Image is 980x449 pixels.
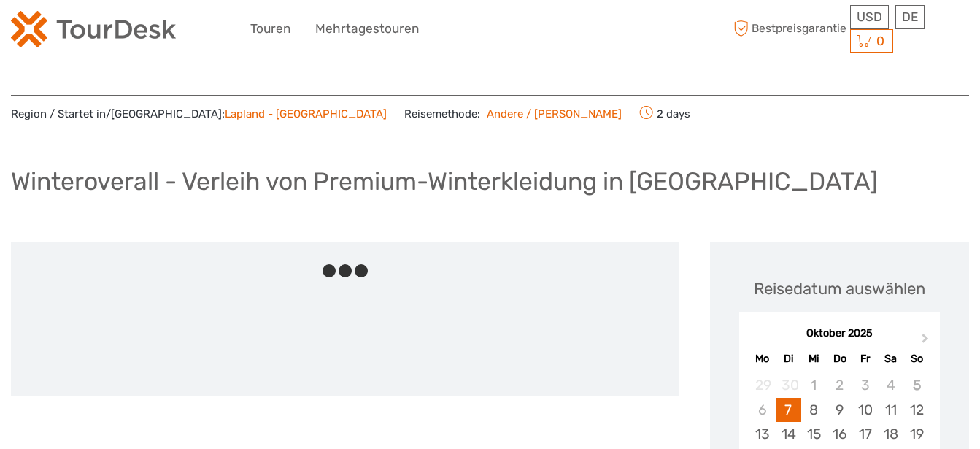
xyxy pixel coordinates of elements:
div: Not available Mittwoch, 1. Oktober 2025 [801,373,827,397]
div: Not available Sonntag, 5. Oktober 2025 [903,373,929,397]
div: Choose Sonntag, 19. Oktober 2025 [903,422,929,446]
div: Not available Dienstag, 30. September 2025 [776,373,801,397]
div: Not available Montag, 29. September 2025 [749,373,775,397]
img: 2254-3441b4b5-4e5f-4d00-b396-31f1d84a6ebf_logo_small.png [11,11,176,47]
div: So [903,349,929,369]
div: Reisedatum auswählen [754,277,925,300]
div: Choose Freitag, 10. Oktober 2025 [852,398,878,422]
div: Not available Donnerstag, 2. Oktober 2025 [827,373,852,397]
h1: Winteroverall - Verleih von Premium-Winterkleidung in [GEOGRAPHIC_DATA] [11,166,878,196]
span: Region / Startet in/[GEOGRAPHIC_DATA]: [11,107,387,122]
div: Choose Montag, 13. Oktober 2025 [749,422,775,446]
div: Mi [801,349,827,369]
div: DE [895,5,925,29]
div: Di [776,349,801,369]
div: Choose Mittwoch, 15. Oktober 2025 [801,422,827,446]
span: 2 days [639,103,690,123]
a: Lapland - [GEOGRAPHIC_DATA] [225,107,387,120]
a: Andere / [PERSON_NAME] [480,107,622,120]
a: Mehrtagestouren [315,18,419,39]
div: Choose Freitag, 17. Oktober 2025 [852,422,878,446]
a: Touren [250,18,290,39]
div: Choose Dienstag, 14. Oktober 2025 [776,422,801,446]
span: Reisemethode: [404,103,622,123]
div: Choose Samstag, 11. Oktober 2025 [878,398,903,422]
div: Do [827,349,852,369]
div: Not available Samstag, 4. Oktober 2025 [878,373,903,397]
span: 0 [874,34,887,48]
div: Not available Montag, 6. Oktober 2025 [749,398,775,422]
div: Choose Samstag, 18. Oktober 2025 [878,422,903,446]
div: Sa [878,349,903,369]
div: Choose Donnerstag, 9. Oktober 2025 [827,398,852,422]
span: Bestpreisgarantie [730,17,847,41]
span: USD [857,9,882,24]
div: Choose Mittwoch, 8. Oktober 2025 [801,398,827,422]
div: Choose Dienstag, 7. Oktober 2025 [776,398,801,422]
div: Choose Donnerstag, 16. Oktober 2025 [827,422,852,446]
button: Next Month [915,330,938,353]
div: Choose Sonntag, 12. Oktober 2025 [903,398,929,422]
div: Not available Freitag, 3. Oktober 2025 [852,373,878,397]
div: Oktober 2025 [739,326,940,342]
div: Fr [852,349,878,369]
div: Mo [749,349,775,369]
